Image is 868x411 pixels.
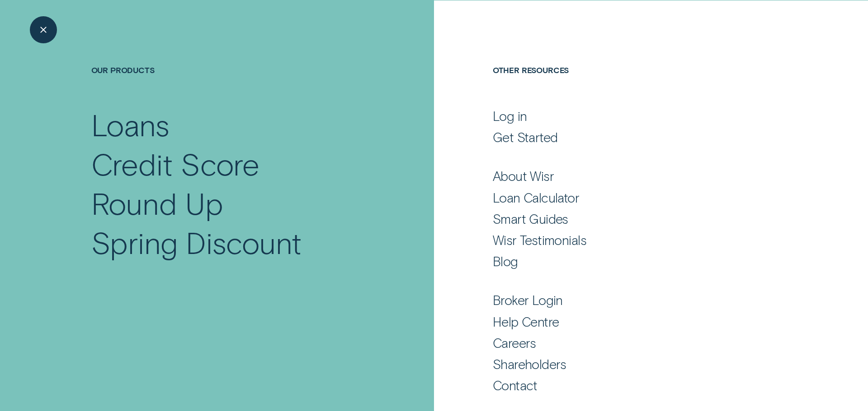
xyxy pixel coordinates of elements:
div: Get Started [493,129,558,145]
div: About Wisr [493,168,554,184]
a: Help Centre [493,314,776,330]
a: Broker Login [493,292,776,308]
a: Get Started [493,129,776,145]
div: Contact [493,377,538,393]
div: Credit Score [91,144,260,184]
a: Shareholders [493,356,776,372]
a: Round Up [91,184,371,223]
a: Blog [493,253,776,269]
a: Wisr Testimonials [493,232,776,248]
div: Help Centre [493,314,559,330]
a: Careers [493,335,776,351]
h4: Our Products [91,65,371,105]
a: Loans [91,105,371,144]
a: Contact [493,377,776,393]
div: Shareholders [493,356,566,372]
button: Close Menu [30,16,57,43]
h4: Other Resources [493,65,776,106]
div: Round Up [91,184,223,223]
div: Blog [493,253,518,269]
div: Log in [493,108,527,124]
div: Careers [493,335,536,351]
div: Broker Login [493,292,563,308]
div: Wisr Testimonials [493,232,586,248]
a: Spring Discount [91,223,371,262]
a: Log in [493,108,776,124]
a: About Wisr [493,168,776,184]
div: Spring Discount [91,223,302,262]
a: Smart Guides [493,211,776,227]
div: Smart Guides [493,211,568,227]
a: Credit Score [91,144,371,184]
a: Loan Calculator [493,189,776,206]
div: Loans [91,105,170,144]
div: Loan Calculator [493,189,579,206]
